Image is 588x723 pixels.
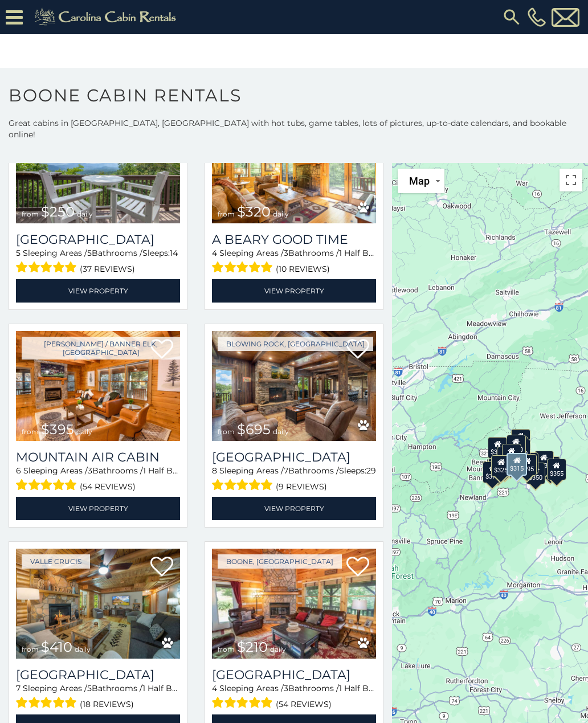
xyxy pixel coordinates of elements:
div: $375 [483,461,502,483]
span: $250 [41,203,75,220]
a: View Property [16,497,180,520]
span: from [22,210,39,218]
span: 6 [16,465,21,476]
a: Renaissance Lodge from $695 daily [212,331,376,441]
a: View Property [16,279,180,303]
span: 4 [212,248,217,258]
span: 1 Half Baths / [142,683,194,693]
span: from [218,210,235,218]
span: from [22,427,39,436]
img: Mountainside Lodge [16,549,180,659]
div: $350 [526,463,545,484]
img: search-regular.svg [501,7,522,27]
span: $395 [41,421,74,438]
a: Mountain Air Cabin [16,450,180,465]
a: Willow Valley View from $210 daily [212,549,376,659]
span: daily [77,210,93,218]
a: Add to favorites [346,555,369,579]
a: [GEOGRAPHIC_DATA] [212,450,376,465]
span: 29 [366,465,376,476]
a: View Property [212,497,376,520]
span: 4 [212,683,217,693]
h3: Mountainside Lodge [16,667,180,683]
span: (54 reviews) [80,479,136,494]
span: from [22,645,39,653]
a: Pinnacle View Lodge from $250 daily [16,113,180,223]
a: Mountain Air Cabin from $395 daily [16,331,180,441]
span: $210 [237,639,268,655]
div: $315 [507,453,527,476]
span: 7 [16,683,21,693]
span: from [218,427,235,436]
div: $305 [488,436,507,458]
a: Valle Crucis [22,554,90,569]
h3: Renaissance Lodge [212,450,376,465]
span: 5 [87,248,92,258]
a: Boone, [GEOGRAPHIC_DATA] [218,554,342,569]
img: Renaissance Lodge [212,331,376,441]
a: A Beary Good Time [212,232,376,247]
span: 1 Half Baths / [339,683,391,693]
div: $325 [491,455,511,476]
span: (37 reviews) [80,262,135,276]
span: daily [75,645,91,653]
div: $525 [511,428,530,450]
span: daily [270,645,286,653]
a: Add to favorites [150,555,173,579]
div: $355 [547,459,566,480]
span: $695 [237,421,271,438]
span: 1 Half Baths / [143,465,195,476]
h3: Willow Valley View [212,667,376,683]
div: $930 [534,451,554,472]
span: daily [273,427,289,436]
span: (18 reviews) [80,697,134,712]
div: Sleeping Areas / Bathrooms / Sleeps: [16,247,180,276]
span: (54 reviews) [276,697,332,712]
div: Sleeping Areas / Bathrooms / Sleeps: [212,683,376,712]
a: [PHONE_NUMBER] [525,7,549,27]
div: Sleeping Areas / Bathrooms / Sleeps: [16,465,180,494]
span: 7 [284,465,288,476]
span: 3 [88,465,92,476]
a: [PERSON_NAME] / Banner Elk, [GEOGRAPHIC_DATA] [22,337,180,360]
span: 14 [170,248,178,258]
a: View Property [212,279,376,303]
span: daily [273,210,289,218]
img: Pinnacle View Lodge [16,113,180,223]
a: Mountainside Lodge from $410 daily [16,549,180,659]
span: (10 reviews) [276,262,330,276]
div: Sleeping Areas / Bathrooms / Sleeps: [212,247,376,276]
img: Willow Valley View [212,549,376,659]
button: Change map style [398,169,444,193]
span: (9 reviews) [276,479,327,494]
img: Mountain Air Cabin [16,331,180,441]
img: A Beary Good Time [212,113,376,223]
a: [GEOGRAPHIC_DATA] [16,232,180,247]
div: Sleeping Areas / Bathrooms / Sleeps: [212,465,376,494]
div: $695 [517,454,537,476]
button: Toggle fullscreen view [560,169,582,191]
div: $320 [507,434,526,456]
span: Map [409,175,430,187]
span: $410 [41,639,72,655]
span: 5 [16,248,21,258]
a: [GEOGRAPHIC_DATA] [16,667,180,683]
div: Sleeping Areas / Bathrooms / Sleeps: [16,683,180,712]
span: $320 [237,203,271,220]
img: Khaki-logo.png [28,6,186,28]
span: 1 Half Baths / [339,248,391,258]
a: Blowing Rock, [GEOGRAPHIC_DATA] [218,337,373,351]
span: 8 [212,465,217,476]
span: from [218,645,235,653]
span: 5 [87,683,92,693]
a: A Beary Good Time from $320 daily [212,113,376,223]
a: [GEOGRAPHIC_DATA] [212,667,376,683]
div: $210 [502,444,521,465]
span: 3 [284,683,288,693]
h3: Pinnacle View Lodge [16,232,180,247]
span: 3 [284,248,288,258]
span: daily [76,427,92,436]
